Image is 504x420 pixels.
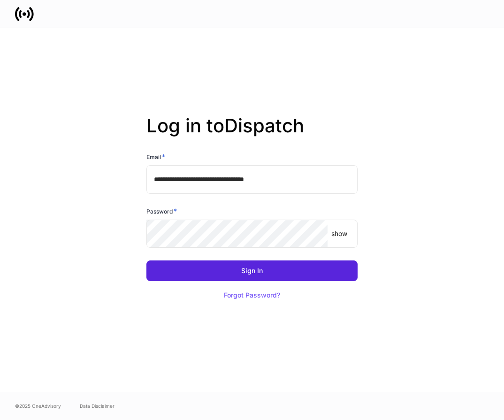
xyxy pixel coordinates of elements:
h6: Password [146,206,177,216]
p: show [331,229,347,238]
div: Forgot Password? [224,292,280,298]
a: Data Disclaimer [80,402,115,410]
h6: Email [146,152,165,161]
span: © 2025 OneAdvisory [15,402,61,410]
h2: Log in to Dispatch [146,115,358,152]
button: Sign In [146,260,358,281]
div: Sign In [241,267,263,274]
button: Forgot Password? [212,285,292,305]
